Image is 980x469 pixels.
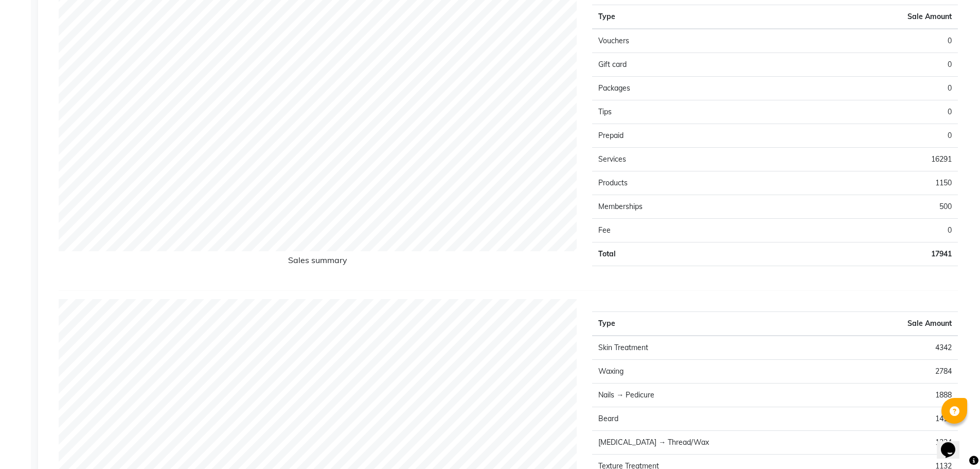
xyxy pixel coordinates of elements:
[843,383,958,407] td: 1888
[592,5,775,29] th: Type
[775,5,958,29] th: Sale Amount
[592,148,775,171] td: Services
[775,242,958,266] td: 17941
[592,407,843,430] td: Beard
[775,77,958,100] td: 0
[592,124,775,148] td: Prepaid
[592,77,775,100] td: Packages
[592,100,775,124] td: Tips
[592,195,775,219] td: Memberships
[843,407,958,430] td: 1416
[937,428,970,459] iframe: chat widget
[775,124,958,148] td: 0
[775,195,958,219] td: 500
[592,219,775,242] td: Fee
[592,336,843,360] td: Skin Treatment
[59,255,577,269] h6: Sales summary
[775,219,958,242] td: 0
[775,100,958,124] td: 0
[775,171,958,195] td: 1150
[775,148,958,171] td: 16291
[843,359,958,383] td: 2784
[592,53,775,77] td: Gift card
[592,383,843,407] td: Nails → Pedicure
[843,430,958,454] td: 1234
[775,53,958,77] td: 0
[592,311,843,336] th: Type
[843,311,958,336] th: Sale Amount
[592,242,775,266] td: Total
[592,171,775,195] td: Products
[592,430,843,454] td: [MEDICAL_DATA] → Thread/Wax
[592,359,843,383] td: Waxing
[775,29,958,53] td: 0
[592,29,775,53] td: Vouchers
[843,336,958,360] td: 4342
